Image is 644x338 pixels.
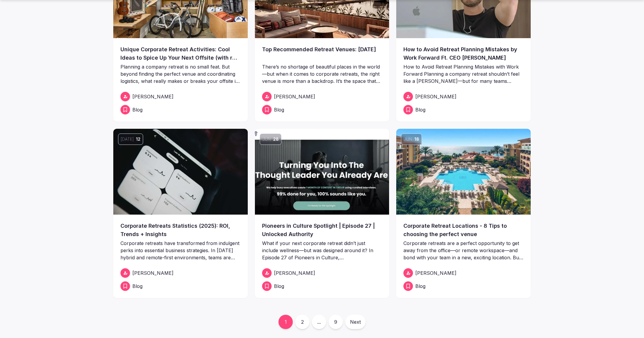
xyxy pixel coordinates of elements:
[262,92,382,101] a: [PERSON_NAME]
[415,93,456,100] span: [PERSON_NAME]
[120,240,241,261] p: Corporate retreats have transformed from indulgent perks into essential business strategies. In [...
[120,222,241,238] a: Corporate Retreats Statistics (2025): ROI, Trends + Insights
[120,268,241,278] a: [PERSON_NAME]
[262,136,271,142] span: Jun
[295,315,309,329] a: 2
[132,283,143,290] span: Blog
[415,283,425,290] span: Blog
[403,105,524,114] a: Blog
[403,92,524,101] a: [PERSON_NAME]
[255,129,389,215] img: Pioneers in Culture Spotlight | Episode 27 | Unlocked Authority
[132,93,174,100] span: [PERSON_NAME]
[273,136,279,142] span: 28
[274,283,284,290] span: Blog
[262,240,382,261] p: What if your next corporate retreat didn’t just include wellness—but was designed around it? In E...
[396,129,531,215] img: Corporate Retreat Locations - 8 Tips to choosing the perfect venue
[136,136,140,142] span: 12
[403,45,524,62] a: How to Avoid Retreat Planning Mistakes by Work Forward Ft. CEO [PERSON_NAME]
[415,106,425,113] span: Blog
[120,105,241,114] a: Blog
[262,105,382,114] a: Blog
[274,93,315,100] span: [PERSON_NAME]
[132,106,143,113] span: Blog
[255,129,389,215] a: Jun28
[403,240,524,261] p: Corporate retreats are a perfect opportunity to get away from the office—or remote workspace—and ...
[274,106,284,113] span: Blog
[403,281,524,291] a: Blog
[113,129,248,215] a: [DATE]12
[262,281,382,291] a: Blog
[120,45,241,62] a: Unique Corporate Retreat Activities: Cool Ideas to Spice Up Your Next Offsite (with real world ex...
[262,268,382,278] a: [PERSON_NAME]
[113,129,248,215] img: Corporate Retreats Statistics (2025): ROI, Trends + Insights
[274,269,315,277] span: [PERSON_NAME]
[404,136,412,142] span: Jun
[120,281,241,291] a: Blog
[403,63,524,85] p: How to Avoid Retreat Planning Mistakes with Work Forward Planning a company retreat shouldn’t fee...
[345,315,366,329] a: Next
[329,315,343,329] a: 9
[120,92,241,101] a: [PERSON_NAME]
[121,136,134,142] span: [DATE]
[120,63,241,85] p: Planning a company retreat is no small feat. But beyond finding the perfect venue and coordinatin...
[415,269,456,277] span: [PERSON_NAME]
[414,136,419,142] span: 18
[403,222,524,238] a: Corporate Retreat Locations - 8 Tips to choosing the perfect venue
[262,222,382,238] a: Pioneers in Culture Spotlight | Episode 27 | Unlocked Authority
[262,45,382,62] a: Top Recommended Retreat Venues: [DATE]
[396,129,531,215] a: Jun18
[262,63,382,85] p: There’s no shortage of beautiful places in the world—but when it comes to corporate retreats, the...
[132,269,174,277] span: [PERSON_NAME]
[403,268,524,278] a: [PERSON_NAME]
